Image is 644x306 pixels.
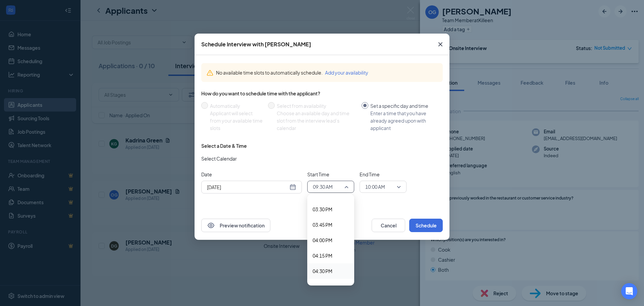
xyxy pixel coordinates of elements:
[431,34,449,55] button: Close
[313,182,333,192] span: 09:30 AM
[365,182,385,192] span: 10:00 AM
[216,69,437,76] div: No available time slots to automatically schedule.
[621,283,637,299] div: Open Intercom Messenger
[277,110,356,132] div: Choose an available day and time slot from the interview lead’s calendar
[409,219,443,232] button: Schedule
[210,110,263,132] div: Applicant will select from your available time slots
[313,206,332,213] span: 03:30 PM
[325,69,368,76] button: Add your availability
[207,221,215,229] svg: Eye
[201,142,247,149] div: Select a Date & Time
[207,70,213,76] svg: Warning
[313,221,332,228] span: 03:45 PM
[370,102,437,110] div: Set a specific day and time
[201,41,311,48] div: Schedule Interview with [PERSON_NAME]
[372,219,405,232] button: Cancel
[210,102,263,110] div: Automatically
[436,40,444,48] svg: Cross
[313,267,332,275] span: 04:30 PM
[277,102,356,110] div: Select from availability
[370,110,437,132] div: Enter a time that you have already agreed upon with applicant
[201,90,443,97] div: How do you want to schedule time with the applicant?
[360,171,407,178] span: End Time
[313,252,332,259] span: 04:15 PM
[201,171,302,178] span: Date
[201,219,270,232] button: EyePreview notification
[313,236,332,244] span: 04:00 PM
[307,171,354,178] span: Start Time
[201,155,237,162] span: Select Calendar
[207,183,288,191] input: Aug 29, 2025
